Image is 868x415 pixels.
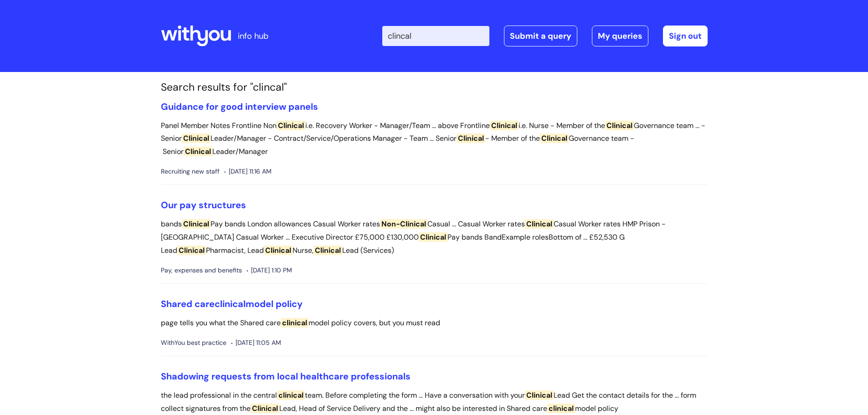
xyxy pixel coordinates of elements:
[161,218,708,257] p: bands Pay bands London allowances Casual Worker rates Casual ... Casual Worker rates Casual Worke...
[224,166,272,177] span: [DATE] 11:16 AM
[161,101,318,113] a: Guidance for good interview panels
[457,133,485,143] span: Clinical
[504,26,577,46] a: Submit a query
[161,265,242,276] span: Pay, expenses and benefits
[161,199,246,211] a: Our pay structures
[161,317,708,330] p: page tells you what the Shared care model policy covers, but you must read
[547,404,575,413] span: clinical
[231,337,281,348] span: [DATE] 11:05 AM
[182,133,211,143] span: Clinical
[490,121,519,130] span: Clinical
[247,265,292,276] span: [DATE] 1:10 PM
[419,232,447,242] span: Clinical
[264,246,293,255] span: Clinical
[382,26,708,46] div: | -
[182,219,211,229] span: Clinical
[663,26,708,46] a: Sign out
[281,318,308,328] span: clinical
[161,119,708,159] p: Panel Member Notes Frontline Non i.e. Recovery Worker - Manager/Team ... above Frontline i.e. Nur...
[380,219,427,229] span: Non-Clinical
[525,219,554,229] span: Clinical
[161,337,226,348] span: WithYou best practice
[161,81,708,94] h1: Search results for "clincal"
[161,370,411,382] a: Shadowing requests from local healthcare professionals
[382,26,489,46] input: Search
[251,404,279,413] span: Clinical
[525,390,554,400] span: Clinical
[177,246,206,255] span: Clinical
[277,121,305,130] span: Clinical
[238,29,268,43] p: info hub
[161,166,220,177] span: Recruiting new staff
[277,390,305,400] span: clinical
[184,147,212,156] span: Clinical
[161,298,303,310] a: Shared careclinicalmodel policy
[592,26,648,46] a: My queries
[215,298,246,310] span: clinical
[313,246,342,255] span: Clinical
[605,121,634,130] span: Clinical
[540,133,569,143] span: Clinical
